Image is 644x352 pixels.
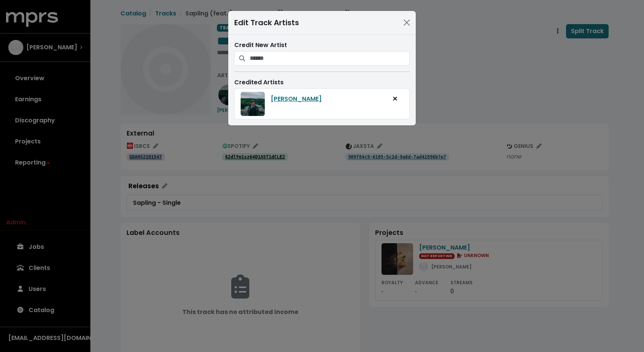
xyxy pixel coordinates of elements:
[387,92,403,106] button: Remove artist from track
[234,78,410,87] div: Credited Artists
[241,92,265,116] img: A picture of the artist, Foy Vance
[401,17,413,29] button: Close
[271,94,322,104] a: [PERSON_NAME]
[234,41,410,50] div: Credit New Artist
[234,17,299,28] div: Edit Track Artists
[250,51,410,66] input: Search for artists who should be credited on this track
